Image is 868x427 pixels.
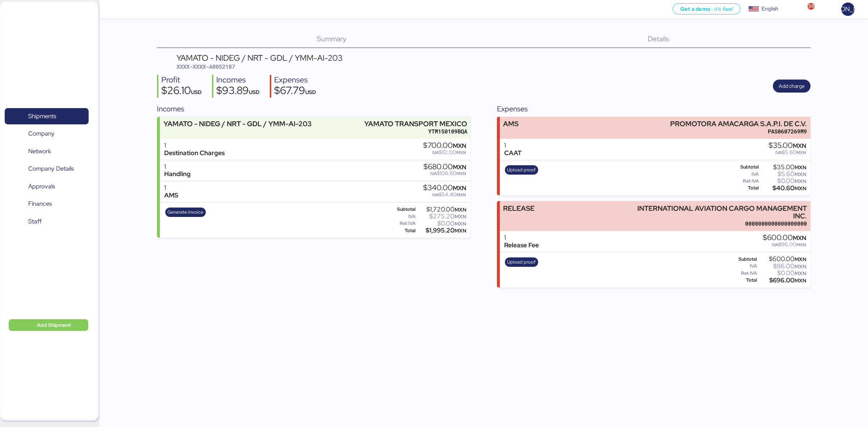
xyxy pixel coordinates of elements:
[728,185,759,191] div: Total
[453,184,466,192] span: MXN
[795,185,806,192] span: MXN
[758,256,806,262] div: $600.00
[423,142,466,150] div: $700.00
[497,103,810,114] div: Expenses
[388,214,416,219] div: IVA
[773,80,810,93] button: Add charge
[795,263,806,270] span: MXN
[625,220,807,227] div: 0000000000000000000
[28,181,55,192] span: Approvals
[793,234,806,242] span: MXN
[28,216,42,227] span: Staff
[37,321,71,329] span: Add Shipment
[503,205,535,212] div: RELEASE
[104,3,116,16] button: Menu
[728,165,759,170] div: Subtotal
[164,170,191,178] div: Handling
[760,171,806,177] div: $5.60
[507,166,536,174] span: Upload proof
[388,221,416,226] div: Ret IVA
[456,171,466,176] span: MXN
[456,150,466,155] span: MXN
[796,242,806,248] span: MXN
[795,277,806,284] span: MXN
[216,85,260,98] div: $93.89
[795,171,806,178] span: MXN
[504,234,539,242] div: 1
[167,208,203,216] span: Generate invoice
[424,163,466,171] div: $680.00
[796,150,806,155] span: MXN
[317,34,346,43] span: Summary
[430,171,437,176] span: IVA
[9,319,88,331] button: Add Shipment
[769,142,806,150] div: $35.00
[503,120,519,128] div: AMS
[364,128,467,135] div: YTM150109BQA
[793,142,806,150] span: MXN
[772,242,778,248] span: IVA
[795,164,806,171] span: MXN
[432,150,439,155] span: IVA
[5,196,89,212] a: Finances
[507,258,536,266] span: Upload proof
[157,103,471,114] div: Incomes
[28,163,74,174] span: Company Details
[760,178,806,184] div: $0.00
[762,5,778,13] div: English
[164,192,178,199] div: AMS
[417,221,467,226] div: $0.00
[763,234,806,242] div: $600.00
[424,171,466,176] div: $108.80
[795,178,806,184] span: MXN
[728,172,759,177] div: IVA
[164,163,191,171] div: 1
[763,242,806,247] div: $96.00
[504,142,522,149] div: 1
[455,227,466,234] span: MXN
[364,120,467,128] div: YAMATO TRANSPORT MEXICO
[5,125,89,142] a: Company
[423,150,466,155] div: $112.00
[164,184,178,192] div: 1
[161,85,202,98] div: $26.10
[176,63,235,70] span: XXXX-XXXX-A0052187
[625,205,807,220] div: INTERNATIONAL AVIATION CARGO MANAGEMENT INC.
[5,108,89,125] a: Shipments
[505,257,538,267] button: Upload proof
[305,89,316,95] span: USD
[161,75,202,85] div: Profit
[795,270,806,277] span: MXN
[417,207,467,212] div: $1,720.00
[191,89,202,95] span: USD
[164,149,225,157] div: Destination Charges
[176,54,342,62] div: YAMATO - NIDEG / NRT - GDL / YMM-AI-203
[5,213,89,230] a: Staff
[775,150,782,155] span: IVA
[728,278,757,283] div: Total
[5,161,89,177] a: Company Details
[455,206,466,213] span: MXN
[163,120,312,128] div: YAMATO - NIDEG / NRT - GDL / YMM-AI-203
[728,257,757,262] div: Subtotal
[760,165,806,170] div: $35.00
[388,207,416,212] div: Subtotal
[769,150,806,155] div: $5.60
[216,75,260,85] div: Incomes
[28,198,52,209] span: Finances
[5,143,89,160] a: Network
[164,142,225,149] div: 1
[670,128,807,135] div: PAS0607269M9
[417,214,467,219] div: $275.20
[28,146,51,157] span: Network
[249,89,260,95] span: USD
[417,228,467,233] div: $1,995.20
[728,264,757,269] div: IVA
[779,82,805,90] span: Add charge
[728,179,759,184] div: Ret IVA
[453,142,466,150] span: MXN
[795,256,806,262] span: MXN
[28,111,56,121] span: Shipments
[758,264,806,269] div: $96.00
[423,192,466,197] div: $54.40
